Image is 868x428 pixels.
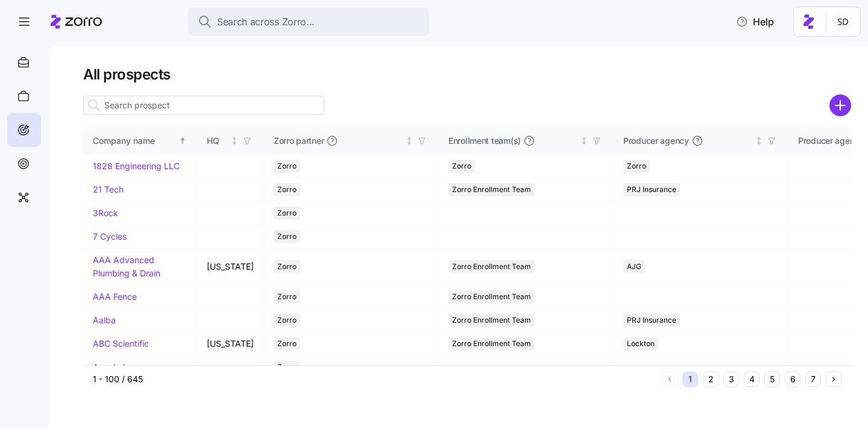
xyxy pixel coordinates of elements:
[277,361,297,374] span: Zorro
[217,14,315,29] span: Search across Zorro...
[726,10,784,34] button: Help
[627,260,641,273] span: AJG
[627,314,676,327] span: PRJ Insurance
[93,231,127,241] a: 7 Cycles
[93,291,137,302] a: AAA Fence
[439,127,614,155] th: Enrollment team(s)Not sorted
[83,65,851,84] h1: All prospects
[93,161,180,171] a: 1828 Engineering LLC
[682,371,698,387] button: 1
[785,371,800,387] button: 6
[274,135,324,147] span: Zorro partner
[93,184,124,194] a: 21 Tech
[277,290,297,303] span: Zorro
[277,230,297,243] span: Zorro
[614,127,788,155] th: Producer agencyNot sorted
[405,137,414,145] div: Not sorted
[826,371,841,387] button: Next page
[452,183,531,196] span: Zorro Enrollment Team
[452,337,531,350] span: Zorro Enrollment Team
[580,137,588,145] div: Not sorted
[627,160,646,173] span: Zorro
[834,12,853,31] img: 038087f1531ae87852c32fa7be65e69b
[93,373,657,385] div: 1 - 100 / 645
[264,127,439,155] th: Zorro partnerNot sorted
[723,371,739,387] button: 3
[448,135,521,147] span: Enrollment team(s)
[452,160,471,173] span: Zorro
[93,315,116,325] a: Aalba
[764,371,780,387] button: 5
[452,260,531,273] span: Zorro Enrollment Team
[178,137,187,145] div: Sorted ascending
[623,135,689,147] span: Producer agency
[277,183,297,196] span: Zorro
[805,371,821,387] button: 7
[197,332,264,356] td: [US_STATE]
[662,371,678,387] button: Previous page
[744,371,759,387] button: 4
[277,160,297,173] span: Zorro
[197,127,264,155] th: HQNot sorted
[93,134,177,147] div: Company name
[207,134,228,147] div: HQ
[83,96,324,115] input: Search prospect
[277,206,297,220] span: Zorro
[93,362,125,372] a: Accolad
[93,338,149,349] a: ABC Scientific
[703,371,719,387] button: 2
[83,127,197,155] th: Company nameSorted ascending
[627,337,655,350] span: Lockton
[277,260,297,273] span: Zorro
[736,14,774,29] span: Help
[230,137,239,145] div: Not sorted
[755,137,763,145] div: Not sorted
[452,314,531,327] span: Zorro Enrollment Team
[829,95,851,116] svg: add icon
[452,290,531,303] span: Zorro Enrollment Team
[93,255,160,278] a: AAA Advanced Plumbing & Drain
[188,7,429,36] button: Search across Zorro...
[627,183,676,196] span: PRJ Insurance
[93,208,118,218] a: 3Rock
[197,249,264,285] td: [US_STATE]
[798,135,857,147] span: Producer agent
[277,314,297,327] span: Zorro
[277,337,297,350] span: Zorro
